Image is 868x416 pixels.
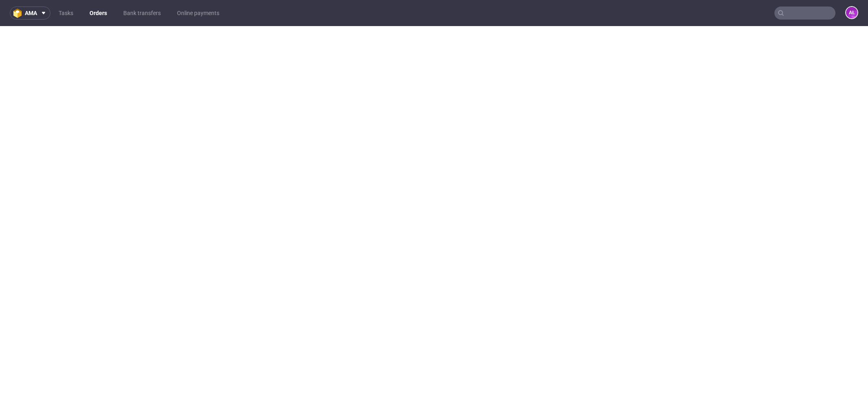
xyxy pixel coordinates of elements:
a: Orders [85,7,112,20]
a: Tasks [54,7,78,20]
a: Bank transfers [118,7,166,20]
a: Online payments [172,7,224,20]
button: ama [10,7,50,20]
figcaption: AŁ [846,7,857,18]
span: ama [25,10,37,16]
img: logo [13,9,25,18]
